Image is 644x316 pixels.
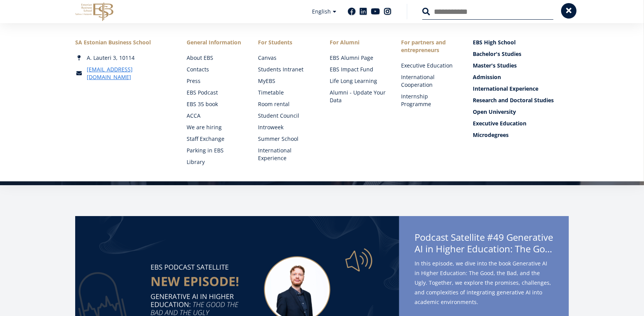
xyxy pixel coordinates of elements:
a: Instagram [384,8,391,15]
a: Life Long Learning [330,77,386,85]
a: Master's Studies [473,62,569,69]
a: Linkedin [359,8,367,15]
a: International Experience [473,85,569,93]
a: EBS Podcast [187,89,243,96]
a: MyEBS [258,77,314,85]
a: Library [187,158,243,166]
a: Youtube [371,8,380,15]
a: EBS 35 book [187,100,243,108]
a: Summer School [258,135,314,143]
a: About EBS [187,54,243,62]
a: Facebook [348,8,356,15]
a: Student Council [258,112,314,120]
span: Podcast Satellite #49 Generative [415,232,553,257]
a: International Cooperation [401,73,458,89]
a: Microdegrees [473,131,569,139]
a: Staff Exchange [187,135,243,143]
a: Internship Programme [401,93,458,108]
span: For Alumni [330,39,386,46]
a: Executive Education [401,62,458,69]
a: Canvas [258,54,314,62]
a: EBS High School [473,39,569,46]
a: Admission [473,73,569,81]
a: Bachelor's Studies [473,50,569,58]
span: AI in Higher Education: The Good, the Bad, and the Ugly [415,243,553,255]
a: Alumni - Update Your Data [330,89,386,104]
a: Students Intranet [258,66,314,73]
a: EBS Alumni Page [330,54,386,62]
a: Executive Education [473,120,569,127]
div: A. Lauteri 3, 10114 [75,54,171,62]
span: For partners and entrepreneurs [401,39,458,54]
a: EBS Impact Fund [330,66,386,73]
a: International Experience [258,147,314,162]
a: Open University [473,108,569,116]
a: Research and Doctoral Studies [473,96,569,104]
a: We are hiring [187,123,243,131]
a: Timetable [258,89,314,96]
a: Press [187,77,243,85]
a: Room rental [258,100,314,108]
a: Introweek [258,123,314,131]
span: General Information [187,39,243,46]
span: In this episode, we dive into the book Generative AI in Higher Education: The Good, the Bad, and ... [415,259,553,307]
a: [EMAIL_ADDRESS][DOMAIN_NAME] [87,66,171,81]
div: SA Estonian Business School [75,39,171,46]
a: For Students [258,39,314,46]
a: Parking in EBS [187,147,243,154]
a: ACCA [187,112,243,120]
a: Contacts [187,66,243,73]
